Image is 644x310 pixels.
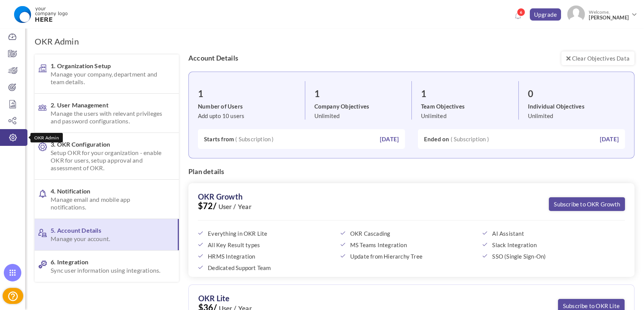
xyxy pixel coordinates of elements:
b: Starts from [204,136,234,142]
a: Subscribe to OKR Growth [549,197,625,211]
span: 6 [517,8,525,16]
a: Upgrade [530,8,561,21]
h4: Account Details [188,54,634,62]
label: OKR Growth [198,193,242,200]
span: Manage your company, department and team details. [51,70,164,86]
label: Company Objectives [314,102,412,110]
span: 3. OKR Configuration [51,141,164,172]
span: [PERSON_NAME] [589,15,629,21]
img: Photo [567,5,585,23]
span: All Key Result types [208,241,330,248]
h1: OKR Admin [35,36,79,47]
span: Welcome, [585,5,631,24]
span: 5. Account Details [51,227,163,243]
span: 6. Integration [51,258,164,274]
h3: 1 [314,89,412,99]
span: $72/ [198,202,625,221]
span: Unlimited [314,112,340,119]
label: Team Objectives [421,102,518,110]
span: ( Subscription ) [451,135,489,143]
span: AI Assistant [492,230,614,237]
span: Unlimited [528,112,553,119]
span: Unlimited [421,112,446,119]
span: Add upto 10 users [198,112,244,119]
a: Photo Welcome,[PERSON_NAME] [564,2,640,24]
span: 1. Organization Setup [51,62,164,86]
h3: 1 [198,89,305,99]
label: Number of Users [198,102,305,110]
span: Everything in OKR Lite [208,230,330,237]
span: Sync user information using integrations. [51,267,164,274]
span: OKR Cascading [350,230,472,237]
span: HRMS Integration [208,253,330,260]
b: Year [236,203,252,211]
span: Manage your account. [51,235,163,243]
span: Slack Integration [492,241,614,248]
h3: 0 [528,89,625,99]
span: MS Teams Integration [350,241,472,248]
label: Individual Objectives [528,102,625,110]
label: OKR Lite [198,294,230,302]
img: Logo [9,5,72,24]
div: OKR Admin [30,133,63,142]
span: SSO (Single Sign-On) [492,253,614,260]
span: Manage email and mobile app notifications. [51,196,164,211]
a: 6. IntegrationSync user information using integrations. [35,251,179,282]
span: Dedicated Support Team [208,264,330,271]
span: Setup OKR for your organization - enable OKR for users, setup approval and assessment of OKR. [51,149,164,172]
a: Clear Objectives Data [561,51,634,65]
h3: 1 [421,89,518,99]
a: Notifications [512,10,524,22]
span: ( Subscription ) [235,135,274,143]
label: [DATE] [600,135,619,143]
span: 4. Notification [51,187,164,211]
h4: Plan details [188,168,634,176]
b: User / [217,203,236,211]
span: 2. User Management [51,101,164,125]
span: Manage the users with relevant privileges and password configurations. [51,110,164,125]
label: [DATE] [380,135,399,143]
b: Ended on [424,136,450,142]
span: Update from Hierarchy Tree [350,253,472,260]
